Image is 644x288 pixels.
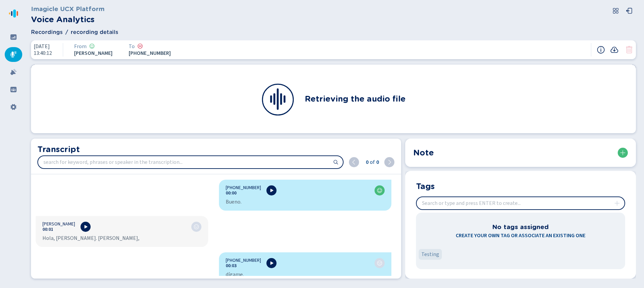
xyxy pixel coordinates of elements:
input: search for keyword, phrases or speaker in the transcription... [38,156,343,168]
span: Create your own tag or associate an existing one [456,231,585,240]
div: Neutral sentiment [377,260,382,266]
div: Dashboard [5,30,22,44]
div: Positive sentiment [377,188,382,193]
span: [PHONE_NUMBER] [226,185,261,190]
svg: icon-emoji-smile [377,188,382,193]
svg: play [269,260,274,266]
span: 0 [364,158,368,166]
div: Groups [5,82,22,97]
svg: mic-fill [10,51,17,58]
svg: groups-filled [10,86,17,93]
svg: chevron-right [387,159,392,165]
div: Settings [5,100,22,114]
div: Bueno. [226,199,385,205]
input: Search or type and press ENTER to create... [417,197,624,209]
h2: Tags [416,180,435,191]
div: dígame. [226,271,385,278]
div: Alarms [5,65,22,79]
div: Tag 'Testing' [419,249,442,260]
svg: icon-emoji-smile [89,43,95,49]
button: Recording download [610,46,618,54]
svg: alarm-filled [10,69,17,75]
h3: No tags assigned [492,222,549,231]
button: Recording information [597,46,605,54]
span: Recordings [31,28,63,36]
span: [PHONE_NUMBER] [129,50,171,56]
h2: Voice Analytics [31,13,104,26]
div: Neutral sentiment [194,224,199,229]
svg: play [269,188,274,193]
svg: chevron-left [351,159,357,165]
button: 00:00 [226,190,236,196]
h3: Imagicle UCX Platform [31,4,104,13]
span: Testing [421,250,439,258]
span: To [129,43,135,49]
span: [DATE] [34,43,52,49]
span: From [74,43,87,49]
button: previous (shift + ENTER) [349,157,359,167]
svg: cloud-arrow-down-fill [610,46,618,54]
svg: icon-emoji-neutral [194,224,199,229]
svg: info-circle [597,46,605,54]
div: Hola, [PERSON_NAME]. [PERSON_NAME], [42,235,201,242]
span: of [368,158,375,166]
h2: Retrieving the audio file [305,93,406,105]
svg: icon-emoji-neutral [377,260,382,266]
h2: Note [413,147,434,159]
svg: play [83,224,88,229]
span: [PERSON_NAME] [42,221,75,227]
div: Positive sentiment [89,43,95,49]
span: [PERSON_NAME] [74,50,112,56]
svg: plus [620,150,625,155]
button: Your role doesn't allow you to delete this conversation [625,46,633,54]
div: Negative sentiment [137,43,143,49]
h2: Transcript [37,143,394,155]
button: 00:01 [42,227,53,232]
svg: icon-emoji-sad [137,43,143,49]
button: next (ENTER) [384,157,394,167]
button: 00:03 [226,263,236,268]
span: 13:40:12 [34,50,52,56]
svg: box-arrow-left [626,7,633,14]
svg: dashboard-filled [10,34,17,40]
svg: trash-fill [625,46,633,54]
span: [PHONE_NUMBER] [226,258,261,263]
span: recording details [71,28,118,36]
svg: plus [614,201,620,206]
span: 0 [375,158,379,166]
svg: search [333,159,339,165]
div: Recordings [5,47,22,62]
